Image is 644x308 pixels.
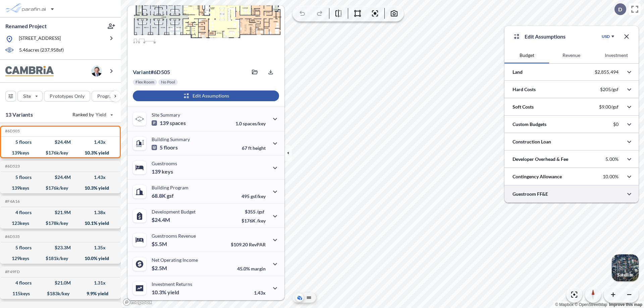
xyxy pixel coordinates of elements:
[242,145,266,151] p: 67
[136,79,154,85] p: Flex Room
[257,218,266,224] span: /key
[123,298,152,306] a: Mapbox homepage
[133,90,279,101] button: Edit Assumptions
[575,302,607,307] a: OpenStreetMap
[603,174,619,180] p: 10.00%
[152,120,186,126] p: 139
[594,47,639,63] button: Investment
[152,168,173,175] p: 139
[152,112,180,118] p: Site Summary
[17,91,43,102] button: Site
[152,233,196,239] p: Guestrooms Revenue
[243,121,266,126] span: spaces/key
[237,266,266,271] p: 45.0%
[170,120,186,126] span: spaces
[96,111,107,118] span: Yield
[19,35,61,43] p: [STREET_ADDRESS]
[235,121,266,126] p: 1.0
[161,79,175,85] p: No Pool
[257,209,264,214] span: /gsf
[164,144,178,151] span: floors
[167,192,174,199] span: gsf
[602,34,610,39] div: USD
[612,254,639,281] img: Switcher Image
[152,209,196,214] p: Development Budget
[241,209,266,214] p: $355
[5,66,54,76] img: BrandImage
[133,69,170,75] p: # 6d505
[4,199,20,204] h5: Click to copy the code
[4,234,20,239] h5: Click to copy the code
[513,138,551,145] p: Construction Loan
[513,121,546,128] p: Custom Budgets
[296,294,304,302] button: Aerial View
[92,91,128,102] button: Program
[617,272,633,278] p: Satellite
[152,289,179,296] p: 10.3%
[5,111,33,119] p: 13 Variants
[4,269,20,274] h5: Click to copy the code
[152,241,168,247] p: $5.5M
[19,47,64,54] p: 5.46 acres ( 237,958 sf)
[44,91,90,102] button: Prototypes Only
[609,302,642,307] a: Improve this map
[513,104,534,110] p: Soft Costs
[618,6,622,12] p: D
[152,192,174,199] p: 68.8K
[152,265,168,271] p: $2.5M
[5,22,47,30] p: Renamed Project
[97,93,116,100] p: Program
[4,164,20,169] h5: Click to copy the code
[513,156,568,163] p: Developer Overhead & Fee
[241,218,266,224] p: $176K
[152,144,178,151] p: 5
[605,156,619,162] p: 5.00%
[504,47,549,63] button: Budget
[249,242,266,247] span: RevPAR
[525,33,566,41] p: Edit Assumptions
[251,193,266,199] span: gsf/key
[513,69,523,75] p: Land
[555,302,574,307] a: Mapbox
[152,217,171,223] p: $24.4M
[133,69,151,75] span: Variant
[251,266,266,271] span: margin
[162,168,173,175] span: keys
[600,86,619,93] p: $205/gsf
[91,66,102,76] img: user logo
[152,257,198,263] p: Net Operating Income
[167,289,179,296] span: yield
[595,69,619,75] p: $2,855,494
[513,173,562,180] p: Contingency Allowance
[549,47,594,63] button: Revenue
[513,86,536,93] p: Hard Costs
[4,129,20,133] h5: Click to copy the code
[241,193,266,199] p: 495
[305,294,313,302] button: Site Plan
[50,93,85,100] p: Prototypes Only
[599,104,619,110] p: $9.00/gsf
[248,145,252,151] span: ft
[152,185,189,190] p: Building Program
[253,145,266,151] span: height
[152,281,192,287] p: Investment Returns
[23,93,31,100] p: Site
[254,290,266,296] p: 1.43x
[231,242,266,247] p: $109.20
[613,121,619,127] p: $0
[152,136,190,142] p: Building Summary
[67,109,117,120] button: Ranked by Yield
[152,161,177,166] p: Guestrooms
[612,254,639,281] button: Switcher ImageSatellite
